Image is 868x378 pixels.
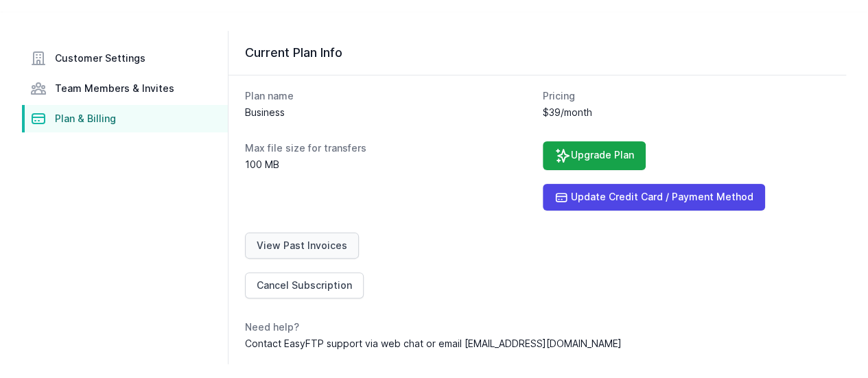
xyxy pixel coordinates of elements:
dt: Max file size for transfers [245,141,532,155]
dt: Pricing [543,89,830,103]
a: Update Credit Card / Payment Method [543,184,765,211]
dd: Contact EasyFTP support via web chat or email [EMAIL_ADDRESS][DOMAIN_NAME] [245,337,830,351]
a: Customer Settings [22,45,228,72]
dd: Business [245,106,532,119]
a: Team Members & Invites [22,75,228,102]
span: Customer Settings [55,51,145,65]
span: Team Members & Invites [55,82,174,95]
iframe: Drift Widget Chat Controller [799,309,852,362]
a: Cancel Subscription [245,272,364,298]
dd: $39/month [543,106,830,119]
a: Upgrade Plan [543,141,646,170]
span: Plan & Billing [55,112,116,126]
h3: Current Plan Info [245,45,830,61]
dd: 100 MB [245,158,532,172]
dt: Plan name [245,89,532,103]
a: Plan & Billing [22,105,228,132]
a: View Past Invoices [245,233,359,259]
dt: Need help? [245,320,830,334]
